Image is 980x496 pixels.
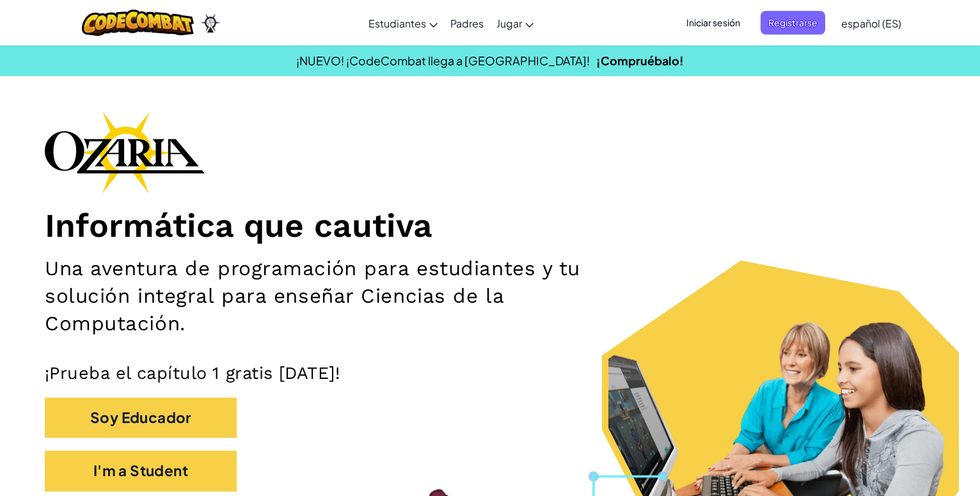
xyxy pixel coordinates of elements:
[45,397,237,438] button: Soy Educador
[679,11,748,35] button: Iniciar sesión
[296,53,590,68] span: ¡NUEVO! ¡CodeCombat llega a [GEOGRAPHIC_DATA]!
[45,363,935,385] p: ¡Prueba el capítulo 1 gratis [DATE]!
[490,6,540,40] a: Jugar
[368,17,426,30] span: Estudiantes
[82,10,194,36] img: CodeCombat logo
[200,13,221,33] img: Ozaria
[444,6,490,40] a: Padres
[761,11,825,35] button: Registrarse
[841,17,901,30] span: español (ES)
[362,6,444,40] a: Estudiantes
[45,111,205,193] img: Ozaria branding logo
[835,6,908,40] a: español (ES)
[45,255,642,337] h2: Una aventura de programación para estudiantes y tu solución integral para enseñar Ciencias de la ...
[496,17,522,30] span: Jugar
[45,206,935,246] h1: Informática que cautiva
[596,53,684,68] a: ¡Compruébalo!
[45,451,237,492] button: I'm a Student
